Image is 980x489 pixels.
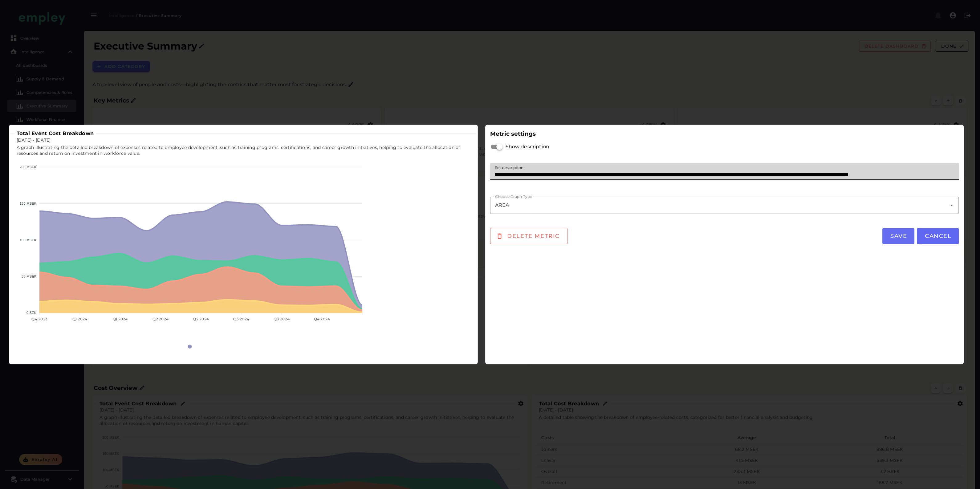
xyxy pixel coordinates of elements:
tspan: Q3 2024 [274,317,290,321]
tspan: 50 MSEK [22,275,37,278]
button: Save [882,228,914,244]
tspan: Q2 2024 [193,317,209,321]
tspan: 200 MSEK [19,165,36,169]
span: AREA [495,202,509,209]
tspan: 150 MSEK [19,202,36,205]
tspan: Q2 2024 [152,317,169,321]
tspan: Q4 2024 [314,317,330,321]
tspan: Q1 2024 [72,317,87,321]
tspan: Q1 2024 [112,317,128,321]
span: Save [890,233,907,239]
tspan: Q4 2023 [31,317,47,321]
tspan: Q3 2024 [233,317,249,321]
h3: Metric settings [490,130,959,138]
h3: Total Event Cost Breakdown [14,130,96,137]
span: Cancel [924,233,951,239]
div: A graph illustrating the detailed breakdown of expenses related to employee development, such as ... [13,141,476,161]
button: Cancel [917,228,959,244]
span: Delete metric [506,233,560,239]
button: Delete metric [490,228,567,244]
tspan: 0 SEK [26,311,36,315]
label: Show description [502,138,549,155]
tspan: 100 MSEK [19,238,36,242]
